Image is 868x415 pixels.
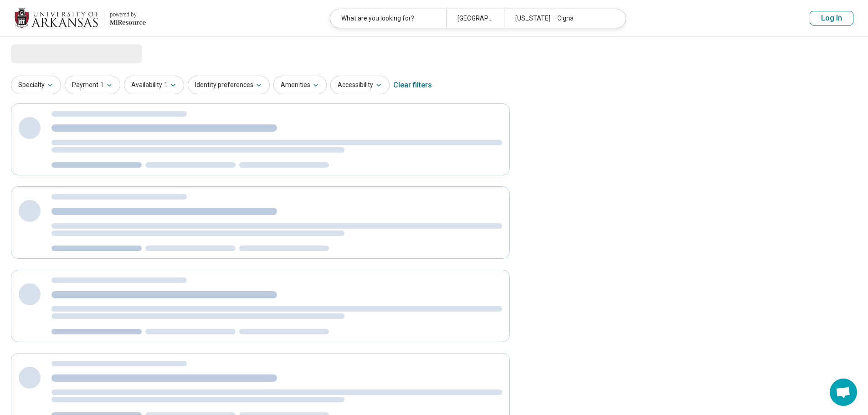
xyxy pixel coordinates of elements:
[15,7,98,29] img: University of Arkansas
[124,76,184,94] button: Availability1
[110,10,146,19] div: powered by
[11,44,87,62] span: Loading...
[446,9,504,28] div: [GEOGRAPHIC_DATA], [GEOGRAPHIC_DATA]
[810,11,853,26] button: Log In
[100,80,104,90] span: 1
[15,7,146,29] a: University of Arkansaspowered by
[504,9,620,28] div: [US_STATE] – Cigna
[330,9,446,28] div: What are you looking for?
[330,76,390,94] button: Accessibility
[65,76,120,94] button: Payment1
[164,80,168,90] span: 1
[393,74,432,96] div: Clear filters
[11,76,61,94] button: Specialty
[830,379,857,406] div: Open chat
[273,76,327,94] button: Amenities
[188,76,270,94] button: Identity preferences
